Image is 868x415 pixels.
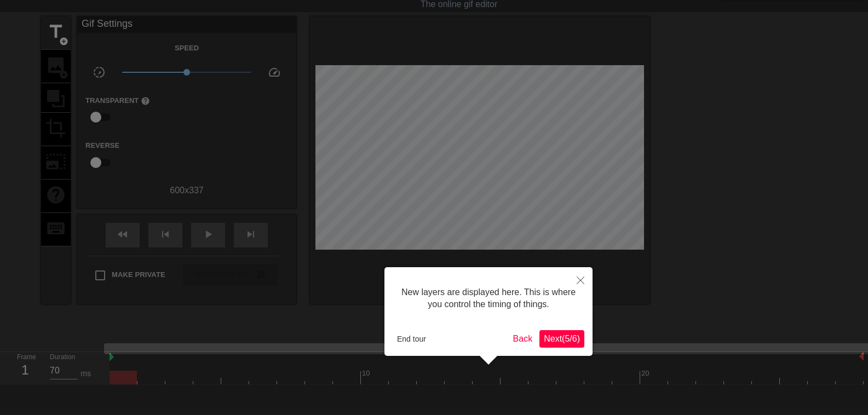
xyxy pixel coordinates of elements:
[50,354,75,361] label: Duration
[159,228,172,241] span: skip_previous
[859,352,864,361] img: bound-end.png
[93,66,106,79] span: slow_motion_video
[17,360,33,380] div: 1
[141,96,150,106] span: help
[45,21,66,42] span: title
[393,331,430,347] button: End tour
[59,37,68,46] span: add_circle
[77,16,296,33] div: Gif Settings
[509,330,537,348] button: Back
[393,275,584,322] div: New layers are displayed here. This is where you control the timing of things.
[539,330,584,348] button: Next
[268,66,281,79] span: speed
[244,228,257,241] span: skip_next
[116,228,129,241] span: fast_rewind
[112,269,165,280] span: Make Private
[85,140,119,151] label: Reverse
[641,368,651,379] div: 20
[81,368,91,379] div: ms
[85,95,150,106] label: Transparent
[175,43,199,54] label: Speed
[9,352,42,384] div: Frame
[544,334,580,343] span: Next ( 5 / 6 )
[202,228,215,241] span: play_arrow
[568,267,593,292] button: Close
[362,368,372,379] div: 10
[77,184,296,197] div: 600 x 337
